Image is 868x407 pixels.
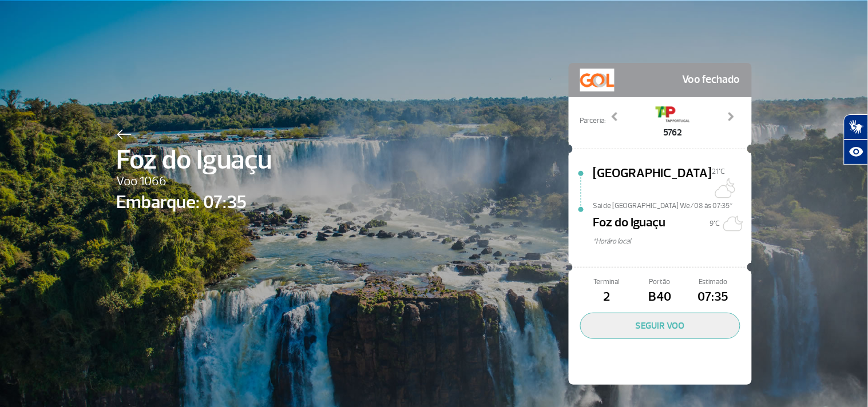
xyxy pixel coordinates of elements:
span: 5762 [656,126,690,139]
img: Nevoeiro [720,212,743,235]
span: Portão [633,277,687,288]
button: Abrir recursos assistivos. [844,139,868,165]
span: Voo 1066 [117,172,272,191]
span: Estimado [687,277,740,288]
button: Abrir tradutor de língua de sinais. [844,114,868,139]
span: 2 [580,288,633,307]
span: Sai de [GEOGRAPHIC_DATA] We/08 às 07:35* [593,201,752,209]
span: Foz do Iguaçu [593,213,666,236]
span: Embarque: 07:35 [117,189,272,216]
span: Terminal [580,277,633,288]
img: Algumas nuvens [712,177,735,199]
span: Foz do Iguaçu [117,139,272,181]
span: [GEOGRAPHIC_DATA] [593,164,712,201]
span: 9°C [710,219,720,228]
button: SEGUIR VOO [580,313,740,339]
span: *Horáro local [593,236,752,247]
div: Plugin de acessibilidade da Hand Talk. [844,114,868,165]
span: Parceria: [580,115,606,126]
span: 21°C [712,167,726,176]
span: B40 [633,288,687,307]
span: 07:35 [687,288,740,307]
span: Voo fechado [683,69,740,91]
